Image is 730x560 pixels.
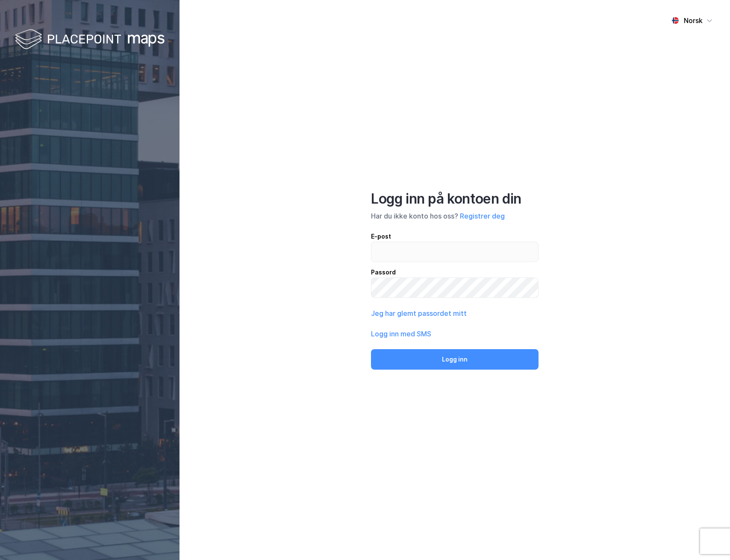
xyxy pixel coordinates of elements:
img: logo-white.f07954bde2210d2a523dddb988cd2aa7.svg [15,27,165,52]
div: E-post [371,231,539,242]
div: Passord [371,267,539,277]
div: Har du ikke konto hos oss? [371,211,539,221]
button: Logg inn med SMS [371,329,431,339]
div: Logg inn på kontoen din [371,190,539,207]
div: Kontrollprogram for chat [687,519,730,560]
button: Jeg har glemt passordet mitt [371,308,467,318]
button: Registrer deg [460,211,505,221]
button: Logg inn [371,349,539,370]
div: Norsk [684,15,703,26]
iframe: Chat Widget [687,519,730,560]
